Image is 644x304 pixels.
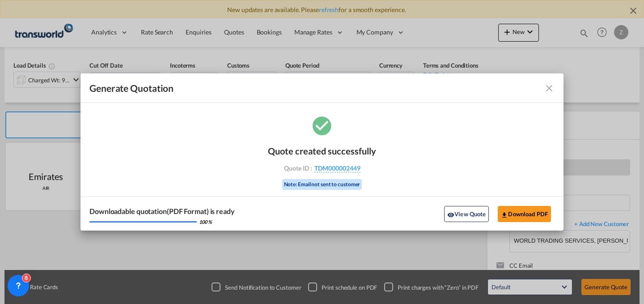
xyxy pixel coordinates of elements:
[199,218,212,225] div: 100 %
[314,164,360,172] span: TDM000002449
[501,211,508,218] md-icon: icon-download
[89,206,235,216] div: Downloadable quotation(PDF Format) is ready
[80,73,563,231] md-dialog: Generate Quotation Quote ...
[444,206,489,222] button: icon-eyeView Quote
[498,206,551,222] button: Download PDF
[268,146,376,156] div: Quote created successfully
[311,114,333,137] md-icon: icon-checkbox-marked-circle
[544,83,555,94] md-icon: icon-close fg-AAA8AD cursor m-0
[447,211,454,218] md-icon: icon-eye
[270,164,374,172] div: Quote ID :
[282,179,362,190] div: Note: Email not sent to customer
[89,82,174,94] span: Generate Quotation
